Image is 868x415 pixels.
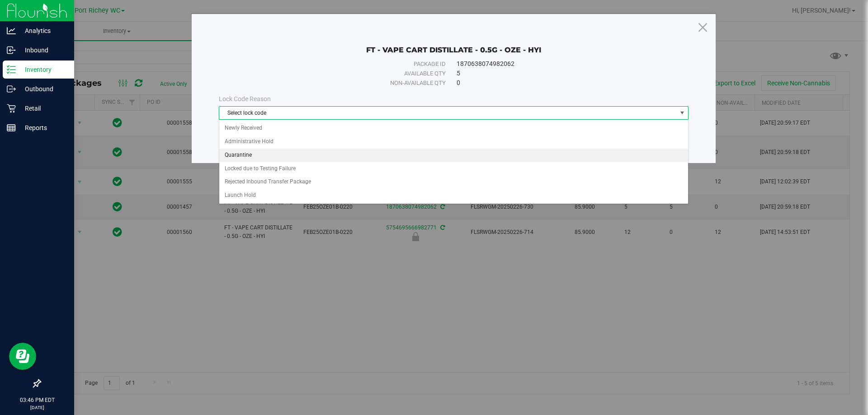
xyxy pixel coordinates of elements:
p: Reports [16,122,70,133]
li: Newly Received [219,121,688,135]
li: Rejected Inbound Transfer Package [219,175,688,189]
div: 1870638074982062 [457,59,668,69]
iframe: Resource center [9,343,36,370]
inline-svg: Retail [7,104,16,113]
div: 5 [457,69,668,78]
span: select [677,107,688,119]
inline-svg: Inventory [7,65,16,74]
div: Package ID [239,60,446,69]
p: Analytics [16,25,70,36]
li: Quarantine [219,149,688,162]
inline-svg: Reports [7,123,16,132]
div: Non-available qty [239,79,446,88]
li: Launch Hold [219,189,688,202]
p: [DATE] [4,404,70,411]
p: Inbound [16,45,70,56]
li: Administrative Hold [219,135,688,149]
span: Lock Code Reason [219,95,271,103]
p: 03:46 PM EDT [4,396,70,404]
li: Locked due to Testing Failure [219,162,688,176]
div: Available qty [239,69,446,78]
p: Outbound [16,84,70,94]
div: 0 [457,78,668,88]
p: Retail [16,103,70,114]
span: Select lock code [219,107,677,119]
inline-svg: Inbound [7,46,16,55]
p: Inventory [16,64,70,75]
div: FT - VAPE CART DISTILLATE - 0.5G - OZE - HYI [219,32,689,55]
inline-svg: Analytics [7,26,16,35]
inline-svg: Outbound [7,84,16,93]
